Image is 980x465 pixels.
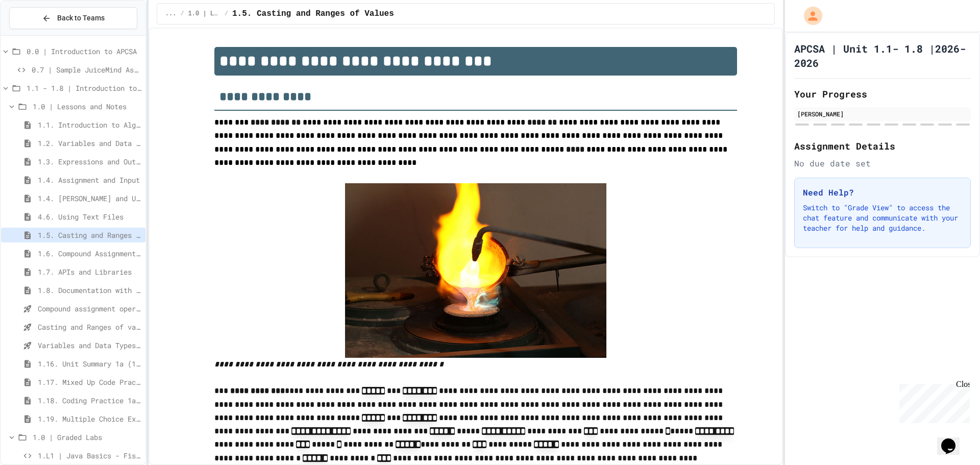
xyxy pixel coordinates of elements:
[38,358,141,369] span: 1.16. Unit Summary 1a (1.1-1.6)
[937,424,970,455] iframe: chat widget
[33,101,141,112] span: 1.0 | Lessons and Notes
[38,138,141,149] span: 1.2. Variables and Data Types
[38,266,141,277] span: 1.7. APIs and Libraries
[803,203,962,233] p: Switch to "Grade View" to access the chat feature and communicate with your teacher for help and ...
[794,87,971,101] h2: Your Progress
[38,303,141,314] span: Compound assignment operators - Quiz
[38,175,141,185] span: 1.4. Assignment and Input
[188,10,220,18] span: 1.0 | Lessons and Notes
[794,41,971,70] h1: APCSA | Unit 1.1- 1.8 |2026-2026
[793,4,825,28] div: My Account
[27,46,141,57] span: 0.0 | Introduction to APCSA
[165,10,177,18] span: ...
[38,377,141,387] span: 1.17. Mixed Up Code Practice 1.1-1.6
[38,395,141,406] span: 1.18. Coding Practice 1a (1.1-1.6)
[32,64,141,75] span: 0.7 | Sample JuiceMind Assignment - [GEOGRAPHIC_DATA]
[27,83,141,93] span: 1.1 - 1.8 | Introduction to Java
[225,10,228,18] span: /
[38,211,141,222] span: 4.6. Using Text Files
[794,139,971,153] h2: Assignment Details
[895,380,970,423] iframe: chat widget
[232,8,394,20] span: 1.5. Casting and Ranges of Values
[38,285,141,296] span: 1.8. Documentation with Comments and Preconditions
[797,109,968,118] div: [PERSON_NAME]
[794,157,971,169] div: No due date set
[38,248,141,259] span: 1.6. Compound Assignment Operators
[180,10,184,18] span: /
[33,432,141,443] span: 1.0 | Graded Labs
[9,7,137,29] button: Back to Teams
[38,450,141,461] span: 1.L1 | Java Basics - Fish Lab
[38,322,141,332] span: Casting and Ranges of variables - Quiz
[803,186,962,199] h3: Need Help?
[38,230,141,240] span: 1.5. Casting and Ranges of Values
[38,413,141,424] span: 1.19. Multiple Choice Exercises for Unit 1a (1.1-1.6)
[38,340,141,351] span: Variables and Data Types - Quiz
[38,193,141,204] span: 1.4. [PERSON_NAME] and User Input
[4,4,70,65] div: Chat with us now!Close
[38,119,141,130] span: 1.1. Introduction to Algorithms, Programming, and Compilers
[57,13,105,23] span: Back to Teams
[38,156,141,167] span: 1.3. Expressions and Output [New]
